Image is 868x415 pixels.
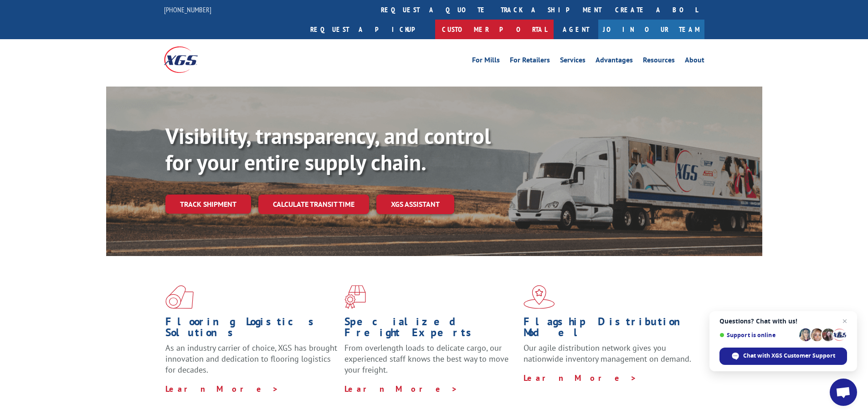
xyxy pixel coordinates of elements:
[165,285,194,309] img: xgs-icon-total-supply-chain-intelligence-red
[435,20,554,39] a: Customer Portal
[830,379,857,406] div: Open chat
[524,316,696,343] h1: Flagship Distribution Model
[685,56,704,67] a: About
[164,5,211,14] a: [PHONE_NUMBER]
[303,20,435,39] a: Request a pickup
[524,373,637,383] a: Learn More >
[524,285,555,309] img: xgs-icon-flagship-distribution-model-red
[344,285,366,309] img: xgs-icon-focused-on-flooring-red
[743,352,835,360] span: Chat with XGS Customer Support
[165,316,338,343] h1: Flooring Logistics Solutions
[510,56,550,67] a: For Retailers
[472,56,500,67] a: For Mills
[719,318,847,325] span: Questions? Chat with us!
[165,122,491,176] b: Visibility, transparency, and control for your entire supply chain.
[344,343,517,383] p: From overlength loads to delicate cargo, our experienced staff knows the best way to move your fr...
[165,384,279,394] a: Learn More >
[524,343,691,364] span: Our agile distribution network gives you nationwide inventory management on demand.
[165,343,337,375] span: As an industry carrier of choice, XGS has brought innovation and dedication to flooring logistics...
[643,56,675,67] a: Resources
[344,316,517,343] h1: Specialized Freight Experts
[554,20,598,39] a: Agent
[719,348,847,365] div: Chat with XGS Customer Support
[165,195,251,214] a: Track shipment
[258,195,369,214] a: Calculate transit time
[560,56,586,67] a: Services
[344,384,458,394] a: Learn More >
[596,56,633,67] a: Advantages
[839,316,850,327] span: Close chat
[598,20,704,39] a: Join Our Team
[719,332,796,338] span: Support is online
[376,195,454,214] a: XGS ASSISTANT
